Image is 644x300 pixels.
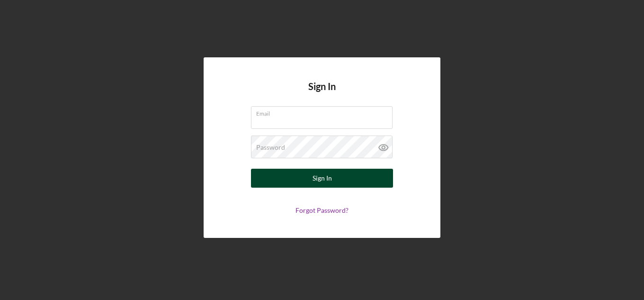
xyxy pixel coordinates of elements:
a: Forgot Password? [295,206,349,214]
div: Sign In [313,169,332,188]
label: Email [256,107,393,117]
button: Sign In [251,169,393,188]
h4: Sign In [308,81,336,106]
label: Password [256,144,285,151]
